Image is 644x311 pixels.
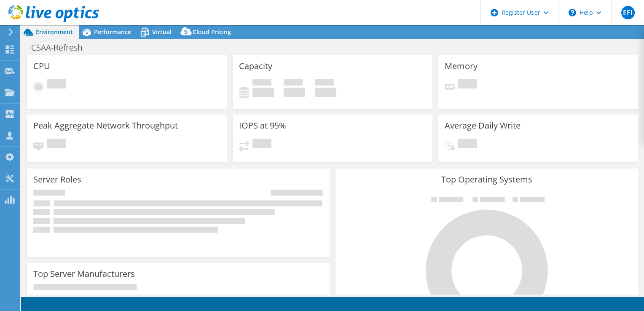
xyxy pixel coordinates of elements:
h3: Peak Aggregate Network Throughput [33,121,178,130]
h4: 0 GiB [315,88,336,97]
span: Cloud Pricing [193,28,231,36]
span: Environment [36,28,73,36]
span: Performance [94,28,131,36]
h4: 0 GiB [252,88,274,97]
h3: Top Server Manufacturers [33,269,135,279]
h3: Average Daily Write [445,121,521,130]
h3: Memory [445,62,478,71]
svg: \n [569,9,576,16]
h3: Top Operating Systems [342,175,632,184]
h3: IOPS at 95% [239,121,286,130]
span: EFI [621,6,635,19]
span: Pending [47,139,66,150]
span: Pending [47,79,66,91]
h3: Capacity [239,62,272,71]
span: Used [252,79,271,88]
h3: Server Roles [33,175,81,184]
span: Pending [252,139,271,150]
h3: CPU [33,62,50,71]
h1: CSAA-Refresh [27,43,96,52]
span: Total [315,79,334,88]
span: Free [284,79,303,88]
h4: 0 GiB [284,88,305,97]
span: Virtual [152,28,172,36]
span: Pending [458,139,477,150]
span: Pending [458,79,477,91]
